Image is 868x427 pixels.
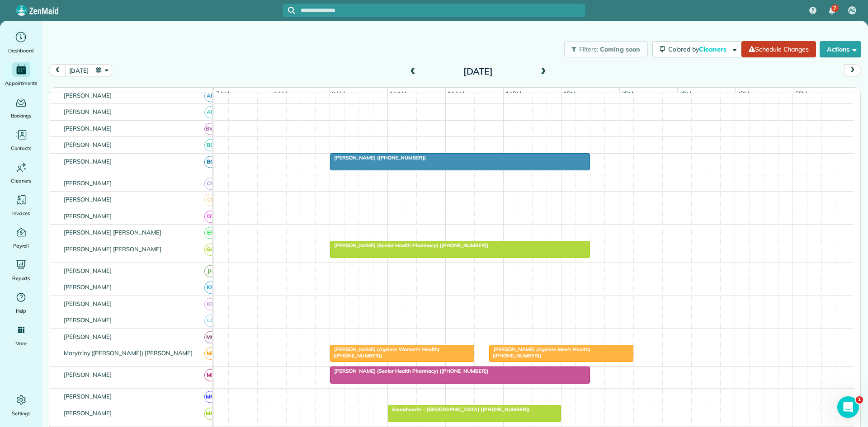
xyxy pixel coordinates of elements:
[204,194,217,206] span: CL
[8,46,34,55] span: Dashboard
[4,95,38,120] a: Bookings
[504,90,523,97] span: 12pm
[387,406,530,413] span: Soundworks - [GEOGRAPHIC_DATA] ([PHONE_NUMBER])
[283,7,295,14] button: Focus search
[330,346,439,359] span: [PERSON_NAME] (Ageless Women's Health) ([PHONE_NUMBER])
[849,7,856,14] span: AC
[600,45,641,53] span: Coming soon
[421,66,534,76] h2: [DATE]
[4,62,38,88] a: Appointments
[204,211,217,223] span: DT
[288,7,295,14] svg: Focus search
[204,178,217,190] span: CH
[62,141,114,148] span: [PERSON_NAME]
[330,242,489,249] span: [PERSON_NAME] (Senior Health Pharmacy) ([PHONE_NUMBER])
[4,30,38,55] a: Dashboard
[330,368,489,374] span: [PERSON_NAME] (Senior Health Pharmacy) ([PHONE_NUMBER])
[204,90,217,102] span: AF
[62,409,114,417] span: [PERSON_NAME]
[822,1,841,21] div: 7 unread notifications
[330,155,426,161] span: [PERSON_NAME] ([PHONE_NUMBER])
[330,90,347,97] span: 9am
[62,349,194,357] span: Marytriny ([PERSON_NAME]) [PERSON_NAME]
[204,408,217,420] span: MM
[62,229,163,236] span: [PERSON_NAME] [PERSON_NAME]
[652,41,741,57] button: Colored byCleaners
[62,158,114,165] span: [PERSON_NAME]
[736,90,751,97] span: 4pm
[272,90,289,97] span: 8am
[62,92,114,99] span: [PERSON_NAME]
[62,108,114,115] span: [PERSON_NAME]
[13,241,29,250] span: Payroll
[204,298,217,310] span: KR
[793,90,809,97] span: 5pm
[204,244,217,256] span: GG
[204,265,217,277] span: JH
[12,409,31,418] span: Settings
[678,90,693,97] span: 3pm
[4,258,38,283] a: Reports
[489,346,590,359] span: [PERSON_NAME] (Ageless Men's Health) ([PHONE_NUMBER])
[741,41,816,57] a: Schedule Changes
[820,41,861,57] button: Actions
[699,45,728,53] span: Cleaners
[204,123,217,135] span: BW
[12,274,30,283] span: Reports
[856,396,863,404] span: 1
[62,333,114,340] span: [PERSON_NAME]
[62,300,114,307] span: [PERSON_NAME]
[11,111,32,120] span: Bookings
[65,64,92,76] button: [DATE]
[204,347,217,360] span: ME
[204,369,217,381] span: ML
[204,282,217,294] span: KR
[62,393,114,400] span: [PERSON_NAME]
[4,192,38,218] a: Invoices
[62,316,114,324] span: [PERSON_NAME]
[4,127,38,153] a: Contacts
[62,125,114,132] span: [PERSON_NAME]
[204,314,217,327] span: LC
[11,144,31,153] span: Contacts
[5,79,38,88] span: Appointments
[62,196,114,203] span: [PERSON_NAME]
[837,396,859,418] iframe: Intercom live chat
[204,391,217,403] span: MM
[214,90,231,97] span: 7am
[204,106,217,118] span: AF
[561,90,577,97] span: 1pm
[62,371,114,378] span: [PERSON_NAME]
[620,90,636,97] span: 2pm
[62,245,163,253] span: [PERSON_NAME] [PERSON_NAME]
[388,90,408,97] span: 10am
[4,225,38,250] a: Payroll
[62,283,114,291] span: [PERSON_NAME]
[62,212,114,220] span: [PERSON_NAME]
[62,179,114,187] span: [PERSON_NAME]
[16,306,27,315] span: Help
[204,139,217,151] span: BC
[446,90,466,97] span: 11am
[204,227,217,239] span: EP
[833,5,836,12] span: 7
[62,267,114,274] span: [PERSON_NAME]
[668,45,730,53] span: Colored by
[12,209,30,218] span: Invoices
[844,64,861,76] button: next
[49,64,66,76] button: prev
[579,45,598,53] span: Filters:
[15,339,27,348] span: More
[204,156,217,168] span: BG
[4,393,38,418] a: Settings
[204,331,217,343] span: MG
[4,290,38,315] a: Help
[4,160,38,185] a: Cleaners
[11,176,31,185] span: Cleaners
